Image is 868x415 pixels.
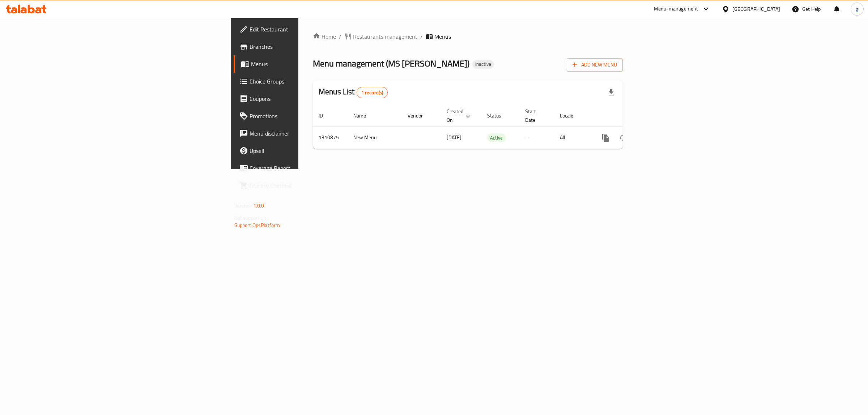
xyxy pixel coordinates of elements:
div: Inactive [472,60,494,69]
span: Created On [447,107,473,124]
td: All [554,127,591,149]
span: Menus [251,60,370,68]
a: Menus [234,55,376,73]
span: Add New Menu [573,60,617,69]
span: Grocery Checklist [250,181,370,190]
table: enhanced table [313,105,672,149]
li: / [420,32,423,41]
div: [GEOGRAPHIC_DATA] [732,5,780,13]
span: Menu management ( MS [PERSON_NAME] ) [313,55,469,72]
a: Branches [234,38,376,55]
span: Status [487,111,511,120]
a: Coupons [234,90,376,107]
span: Menu disclaimer [250,129,370,138]
a: Promotions [234,107,376,125]
button: more [597,129,614,146]
div: Menu-management [654,5,698,13]
a: Coverage Report [234,159,376,177]
button: Change Status [614,129,632,146]
span: Coupons [250,94,370,103]
span: g [856,5,858,13]
span: Restaurants management [353,32,417,41]
div: Total records count [357,87,388,98]
span: Branches [250,42,370,51]
span: Start Date [525,107,545,124]
span: [DATE] [447,133,461,142]
a: Grocery Checklist [234,177,376,194]
span: Coverage Report [250,164,370,172]
div: Export file [603,84,620,101]
span: Upsell [250,146,370,155]
span: Get support on: [234,213,268,223]
span: Active [487,134,506,142]
td: - [519,127,554,149]
span: Locale [560,111,583,120]
span: Name [353,111,375,120]
nav: breadcrumb [313,32,623,41]
h2: Menus List [319,86,388,98]
span: Menus [434,32,451,41]
span: Edit Restaurant [250,25,370,34]
a: Upsell [234,142,376,159]
span: Choice Groups [250,77,370,86]
a: Restaurants management [344,32,417,41]
a: Edit Restaurant [234,21,376,38]
span: ID [319,111,332,120]
button: Add New Menu [567,58,623,72]
span: 1.0.0 [253,201,264,210]
span: Version: [234,201,252,210]
span: Promotions [250,112,370,120]
a: Menu disclaimer [234,125,376,142]
span: Vendor [408,111,432,120]
th: Actions [591,105,672,127]
span: 1 record(s) [357,89,388,96]
a: Choice Groups [234,73,376,90]
span: Inactive [472,61,494,67]
a: Support.OpsPlatform [234,221,280,230]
